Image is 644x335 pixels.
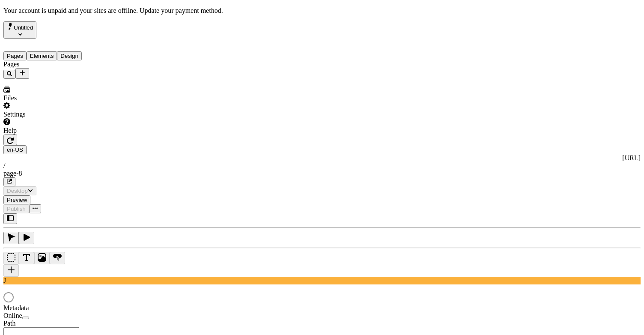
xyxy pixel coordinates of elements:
span: Publish [7,206,26,212]
div: Help [3,127,106,135]
button: Add new [15,68,29,79]
span: en-US [7,147,23,153]
button: Text [19,252,34,264]
div: Settings [3,111,106,118]
button: Design [57,51,82,60]
button: Publish [3,204,29,213]
span: Desktop [7,188,28,194]
p: Your account is unpaid and your sites are offline. [3,7,641,15]
button: Box [3,252,19,264]
div: Metadata [3,304,106,312]
button: Image [34,252,50,264]
div: [URL] [3,154,641,162]
button: Open locale picker [3,145,27,154]
button: Elements [27,51,57,60]
button: Preview [3,195,30,204]
button: Button [50,252,65,264]
span: Path [3,320,15,327]
button: Pages [3,51,27,60]
span: Preview [7,197,27,203]
button: Select site [3,21,36,39]
span: Update your payment method. [140,7,223,14]
div: page-8 [3,170,641,177]
div: Files [3,94,106,102]
button: Desktop [3,186,36,195]
div: / [3,162,641,170]
span: Online [3,312,22,319]
span: Untitled [14,24,33,31]
div: Pages [3,60,106,68]
span: J [3,277,6,284]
